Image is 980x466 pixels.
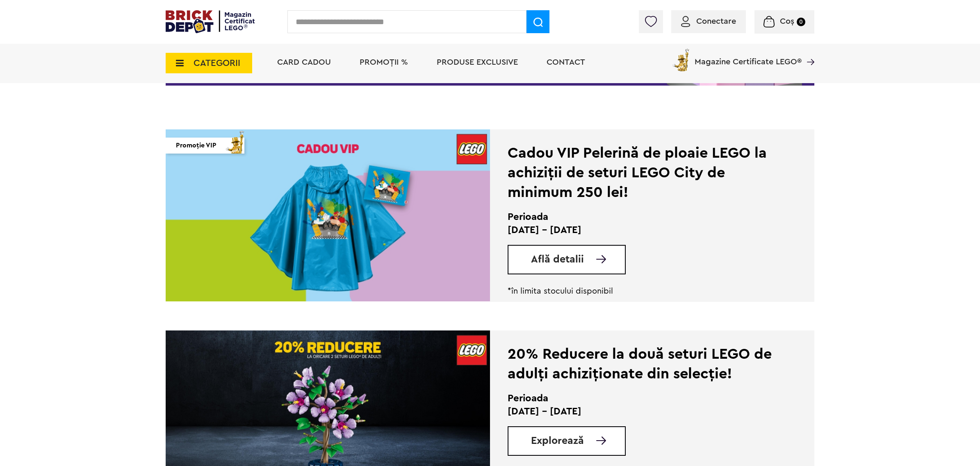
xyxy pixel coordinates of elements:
h2: Perioada [508,210,774,224]
div: 20% Reducere la două seturi LEGO de adulți achiziționate din selecție! [508,344,774,384]
a: PROMOȚII % [360,58,408,66]
p: [DATE] - [DATE] [508,405,774,418]
a: Contact [547,58,585,66]
span: Conectare [696,17,736,25]
span: Coș [780,17,794,25]
span: Explorează [531,436,584,446]
p: [DATE] - [DATE] [508,224,774,237]
a: Magazine Certificate LEGO® [802,47,814,55]
a: Conectare [681,17,736,25]
span: CATEGORII [194,59,240,68]
small: 0 [797,18,805,26]
a: Produse exclusive [437,58,518,66]
a: Explorează [531,436,625,446]
h2: Perioada [508,392,774,405]
a: Card Cadou [277,58,331,66]
a: Află detalii [531,254,625,265]
span: Află detalii [531,254,584,265]
img: vip_page_imag.png [222,129,248,154]
span: Promoție VIP [176,138,217,154]
span: Magazine Certificate LEGO® [695,47,802,66]
div: Cadou VIP Pelerină de ploaie LEGO la achiziții de seturi LEGO City de minimum 250 lei! [508,143,774,202]
p: *în limita stocului disponibil [508,286,774,296]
